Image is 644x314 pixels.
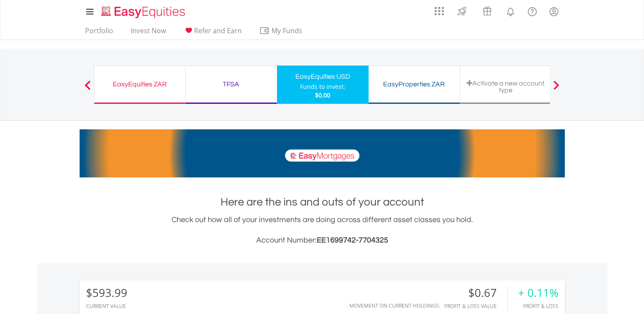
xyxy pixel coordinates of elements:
a: Home page [98,2,189,19]
div: EasyEquities ZAR [100,78,180,90]
div: Movement on Current Holdings: [349,303,440,308]
div: CURRENT VALUE [86,303,127,309]
span: EE1699742-7704325 [317,236,388,244]
h1: Here are the ins and outs of your account [80,194,565,210]
a: Vouchers [475,2,500,18]
span: My Funds [259,25,315,36]
a: Portfolio [82,26,117,40]
div: $0.67 [444,287,507,299]
span: $0.00 [315,91,330,99]
a: FAQ's and Support [521,2,543,19]
div: Funds to invest: [300,83,345,91]
a: Refer and Earn [180,26,245,40]
span: Refer and Earn [194,26,242,35]
img: vouchers-v2.svg [480,4,494,18]
div: Profit & Loss Value [444,303,507,309]
div: EasyEquities USD [282,71,364,83]
a: My Profile [543,2,565,21]
div: EasyProperties ZAR [374,78,455,90]
h3: Account Number: [80,234,565,246]
div: Profit & Loss [518,303,558,309]
a: AppsGrid [429,2,449,16]
div: $593.99 [86,287,127,299]
img: thrive-v2.svg [455,4,469,18]
div: + 0.11% [518,287,558,299]
div: Activate a new account type [465,80,546,94]
img: grid-menu-icon.svg [435,6,444,16]
div: TFSA [191,78,272,90]
div: Check out how all of your investments are doing across different asset classes you hold. [80,214,565,246]
a: Invest Now [127,26,169,40]
a: Notifications [500,2,521,19]
img: EasyEquities_Logo.png [100,5,189,19]
img: EasyMortage Promotion Banner [80,129,565,177]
